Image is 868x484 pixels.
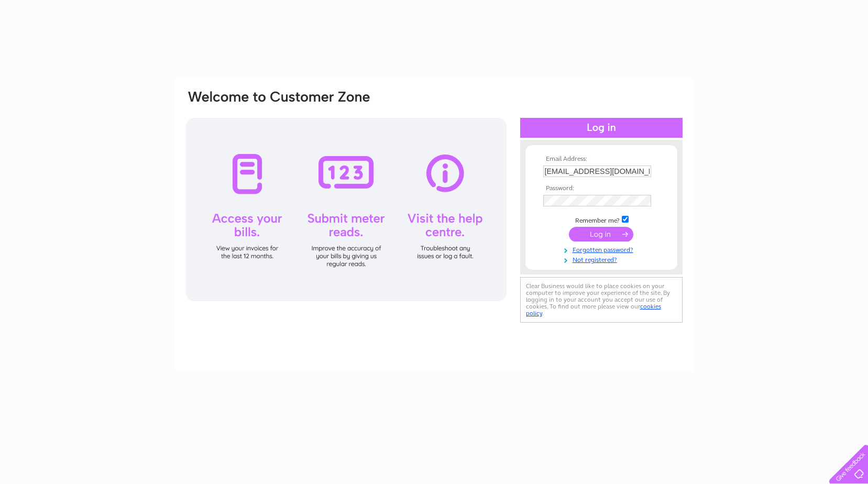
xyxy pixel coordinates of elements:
td: Remember me? [541,214,662,225]
th: Password: [541,185,662,192]
div: Clear Business would like to place cookies on your computer to improve your experience of the sit... [520,277,683,323]
a: Not registered? [543,254,662,264]
input: Submit [569,227,633,241]
th: Email Address: [541,156,662,163]
a: cookies policy [526,303,661,317]
a: Forgotten password? [543,244,662,254]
